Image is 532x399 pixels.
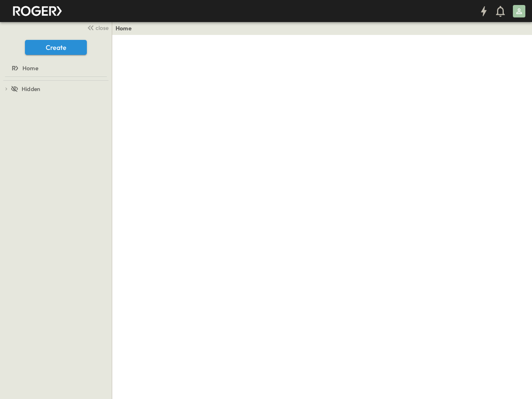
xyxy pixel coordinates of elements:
[116,24,137,32] nav: breadcrumbs
[25,40,87,55] button: Create
[116,24,132,32] a: Home
[22,85,40,93] span: Hidden
[96,24,108,32] span: close
[2,62,108,74] a: Home
[84,22,110,33] button: close
[22,64,38,72] span: Home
